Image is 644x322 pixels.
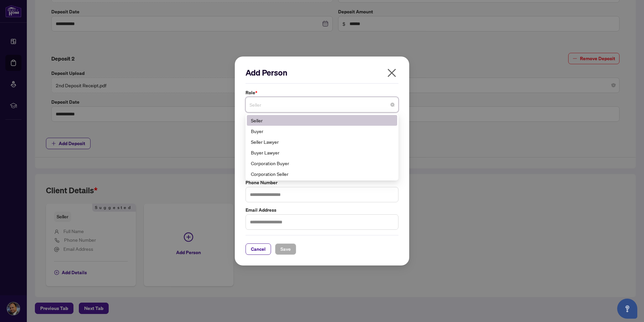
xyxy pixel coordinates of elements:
[247,169,397,179] div: Corporation Seller
[246,179,398,186] label: Phone Number
[247,115,397,126] div: Seller
[251,138,393,145] div: Seller Lawyer
[251,159,393,167] div: Corporation Buyer
[246,89,398,96] label: Role
[247,158,397,169] div: Corporation Buyer
[246,206,398,214] label: Email Address
[617,299,637,319] button: Open asap
[251,244,266,254] span: Cancel
[251,149,393,156] div: Buyer Lawyer
[251,170,393,178] div: Corporation Seller
[251,117,393,124] div: Seller
[247,126,397,136] div: Buyer
[246,243,271,255] button: Cancel
[275,243,296,255] button: Save
[246,67,398,78] h2: Add Person
[390,103,394,107] span: close-circle
[250,98,394,111] span: Seller
[251,127,393,135] div: Buyer
[247,136,397,147] div: Seller Lawyer
[386,68,397,78] span: close
[247,147,397,158] div: Buyer Lawyer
